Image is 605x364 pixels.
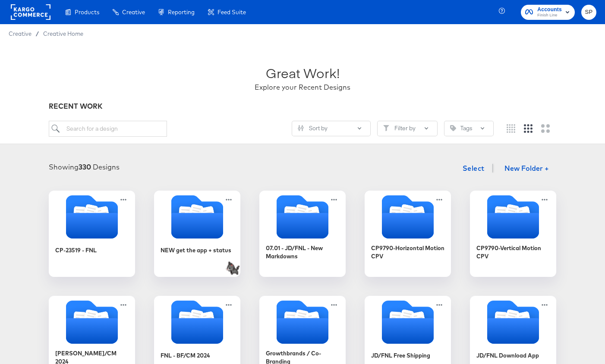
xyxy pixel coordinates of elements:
[537,5,562,14] span: Accounts
[377,121,438,136] button: FilterFilter by
[49,101,556,111] div: RECENT WORK
[581,5,596,20] button: SP
[476,244,550,260] div: CP9790-Vertical Motion CPV
[450,125,456,131] svg: Tag
[32,30,43,37] span: /
[521,5,575,20] button: AccountsFinish Line
[541,124,550,133] svg: Large grid
[55,246,97,254] div: CP-23519 - FNL
[255,82,350,92] div: Explore your Recent Designs
[75,9,99,16] span: Products
[371,244,444,260] div: CP9790-Horizontal Motion CPV
[161,246,231,254] div: NEW get the app + status
[161,351,210,360] div: FNL - BF/CM 2024
[154,191,240,277] div: NEW get the app + status
[259,195,346,238] svg: Folder
[537,12,562,19] span: Finish Line
[9,30,32,37] span: Creative
[470,301,556,344] svg: Folder
[585,7,593,17] span: SP
[49,162,120,172] div: Showing Designs
[49,191,135,277] div: CP-23519 - FNL
[79,163,91,171] strong: 330
[266,64,340,82] div: Great Work!
[154,301,240,344] svg: Folder
[168,9,195,16] span: Reporting
[49,301,135,344] svg: Folder
[497,161,556,177] button: New Folder +
[49,195,135,238] svg: Folder
[43,30,83,37] a: Creative Home
[524,124,533,133] svg: Medium grid
[122,9,145,16] span: Creative
[463,162,485,174] span: Select
[365,301,451,344] svg: Folder
[259,191,346,277] div: 07.01 - JD/FNL - New Markdowns
[266,244,339,260] div: 07.01 - JD/FNL - New Markdowns
[459,160,488,177] button: Select
[154,195,240,238] svg: Folder
[371,351,430,360] div: JD/FNL Free Shipping
[292,121,371,136] button: SlidersSort by
[470,191,556,277] div: CP9790-Vertical Motion CPV
[259,301,346,344] svg: Folder
[383,125,389,131] svg: Filter
[217,9,246,16] span: Feed Suite
[365,195,451,238] svg: Folder
[470,195,556,238] svg: Folder
[444,121,494,136] button: TagTags
[507,124,515,133] svg: Small grid
[223,258,245,280] img: 3Pu8BegV6BTpX4AL5L8Eh+3EG8AAAAABJRU5ErkJggg==
[298,125,304,131] svg: Sliders
[365,191,451,277] div: CP9790-Horizontal Motion CPV
[476,351,539,360] div: JD/FNL Download App
[49,121,167,137] input: Search for a design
